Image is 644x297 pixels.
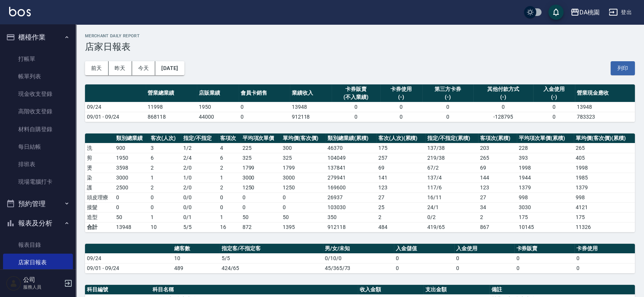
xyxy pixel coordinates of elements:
[323,244,394,254] th: 男/女/未知
[425,192,478,202] td: 16 / 11
[281,173,326,183] td: 3000
[425,163,478,173] td: 67 / 2
[290,112,332,122] td: 912118
[575,112,635,122] td: 783323
[172,253,220,263] td: 10
[575,244,635,254] th: 卡券使用
[535,85,573,93] div: 入金使用
[323,253,394,263] td: 0/10/0
[425,222,478,232] td: 419/65
[574,153,635,163] td: 405
[478,173,517,183] td: 144
[574,212,635,222] td: 175
[574,202,635,212] td: 4121
[149,183,181,192] td: 2
[85,112,146,122] td: 09/01 - 09/24
[3,27,73,47] button: 櫃檯作業
[517,183,574,192] td: 1379
[85,133,635,232] table: a dense table
[3,236,73,254] a: 報表目錄
[149,202,181,212] td: 0
[23,284,62,291] p: 服務人員
[149,133,181,143] th: 客次(人次)
[241,173,281,183] td: 3000
[3,194,73,214] button: 預約管理
[241,133,281,143] th: 平均項次單價
[114,173,149,183] td: 3000
[454,263,515,273] td: 0
[332,112,380,122] td: 0
[149,192,181,202] td: 0
[218,192,241,202] td: 0
[326,202,376,212] td: 103030
[218,183,241,192] td: 2
[218,163,241,173] td: 2
[239,112,290,122] td: 0
[149,212,181,222] td: 1
[517,192,574,202] td: 998
[326,222,376,232] td: 912118
[382,85,420,93] div: 卡券使用
[326,173,376,183] td: 279941
[197,112,239,122] td: 44000
[241,163,281,173] td: 1799
[517,212,574,222] td: 175
[85,183,114,192] td: 護
[478,202,517,212] td: 34
[326,192,376,202] td: 26937
[85,33,635,38] h2: Merchant Daily Report
[3,213,73,233] button: 報表及分析
[478,133,517,143] th: 客項次(累積)
[85,84,635,122] table: a dense table
[281,153,326,163] td: 325
[380,112,422,122] td: 0
[85,244,635,273] table: a dense table
[181,163,218,173] td: 2 / 0
[533,102,575,112] td: 0
[241,202,281,212] td: 0
[3,85,73,103] a: 現金收支登錄
[475,93,531,101] div: (-)
[114,222,149,232] td: 13948
[376,183,425,192] td: 123
[517,143,574,153] td: 228
[424,93,471,101] div: (-)
[218,153,241,163] td: 6
[241,153,281,163] td: 325
[220,253,323,263] td: 5/5
[85,253,172,263] td: 09/24
[478,192,517,202] td: 27
[574,192,635,202] td: 998
[575,253,635,263] td: 0
[478,163,517,173] td: 69
[197,84,239,102] th: 店販業績
[376,212,425,222] td: 2
[517,153,574,163] td: 393
[241,212,281,222] td: 50
[281,133,326,143] th: 單均價(客次價)
[149,163,181,173] td: 2
[567,5,603,20] button: DA桃園
[606,5,635,19] button: 登出
[478,222,517,232] td: 867
[382,93,420,101] div: (-)
[218,222,241,232] td: 16
[241,192,281,202] td: 0
[146,112,197,122] td: 868118
[3,50,73,68] a: 打帳單
[181,212,218,222] td: 0 / 1
[3,156,73,173] a: 排班表
[326,153,376,163] td: 104049
[376,202,425,212] td: 25
[425,173,478,183] td: 137 / 4
[425,133,478,143] th: 指定/不指定(累積)
[475,85,531,93] div: 其他付款方式
[85,102,146,112] td: 09/24
[473,112,533,122] td: -128795
[326,143,376,153] td: 46370
[290,102,332,112] td: 13948
[197,102,239,112] td: 1950
[85,222,114,232] td: 合計
[239,84,290,102] th: 會員卡銷售
[114,183,149,192] td: 2500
